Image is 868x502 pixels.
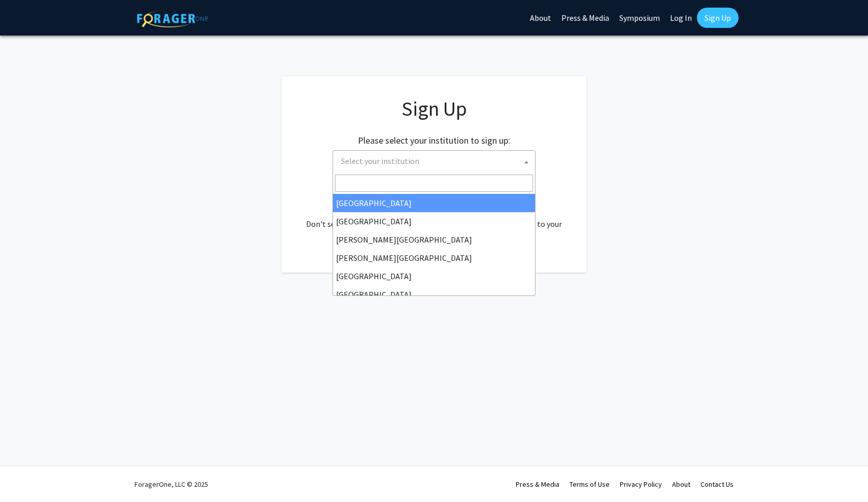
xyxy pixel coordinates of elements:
[333,230,535,249] li: [PERSON_NAME][GEOGRAPHIC_DATA]
[332,150,536,173] span: Select your institution
[697,8,739,28] a: Sign Up
[333,194,535,212] li: [GEOGRAPHIC_DATA]
[337,151,535,172] span: Select your institution
[516,480,559,489] a: Press & Media
[341,156,419,166] span: Select your institution
[8,456,43,494] iframe: Chat
[570,480,610,489] a: Terms of Use
[333,285,535,304] li: [GEOGRAPHIC_DATA]
[333,249,535,267] li: [PERSON_NAME][GEOGRAPHIC_DATA]
[672,480,690,489] a: About
[333,212,535,230] li: [GEOGRAPHIC_DATA]
[137,10,208,27] img: ForagerOne Logo
[700,480,733,489] a: Contact Us
[302,96,566,121] h1: Sign Up
[302,193,566,242] div: Already have an account? . Don't see your institution? about bringing ForagerOne to your institut...
[358,135,510,146] h2: Please select your institution to sign up:
[135,466,208,502] div: ForagerOne, LLC © 2025
[335,175,533,192] input: Search
[620,480,662,489] a: Privacy Policy
[333,267,535,285] li: [GEOGRAPHIC_DATA]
